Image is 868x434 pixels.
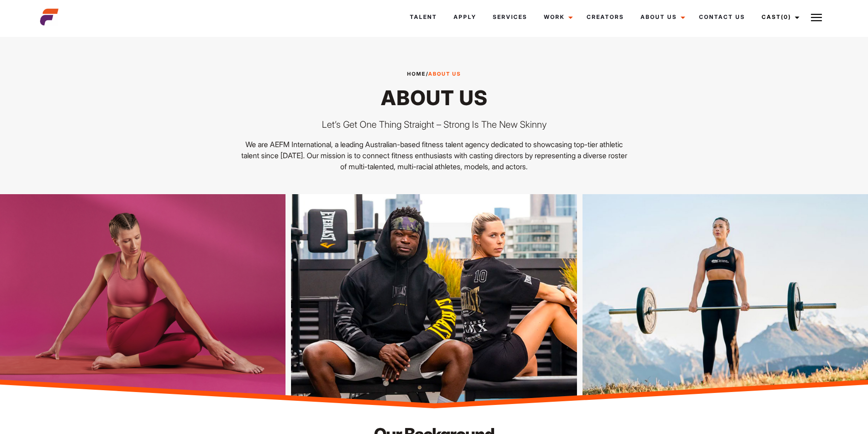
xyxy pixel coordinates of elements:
[536,5,578,30] a: Work
[578,5,632,30] a: Creators
[445,5,484,30] a: Apply
[753,5,805,30] a: Cast(0)
[407,71,426,77] a: Home
[781,13,791,20] span: (0)
[40,8,58,26] img: cropped-aefm-brand-fav-22-square.png
[632,5,691,30] a: About Us
[240,118,628,131] p: Let’s Get One Thing Straight – Strong Is The New Skinny
[407,70,461,78] span: /
[691,5,753,30] a: Contact Us
[240,85,628,110] h1: About us
[402,5,445,30] a: Talent
[428,71,461,77] strong: About Us
[484,5,536,30] a: Services
[811,12,822,23] img: Burger icon
[240,139,628,172] p: We are AEFM International, a leading Australian-based fitness talent agency dedicated to showcasi...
